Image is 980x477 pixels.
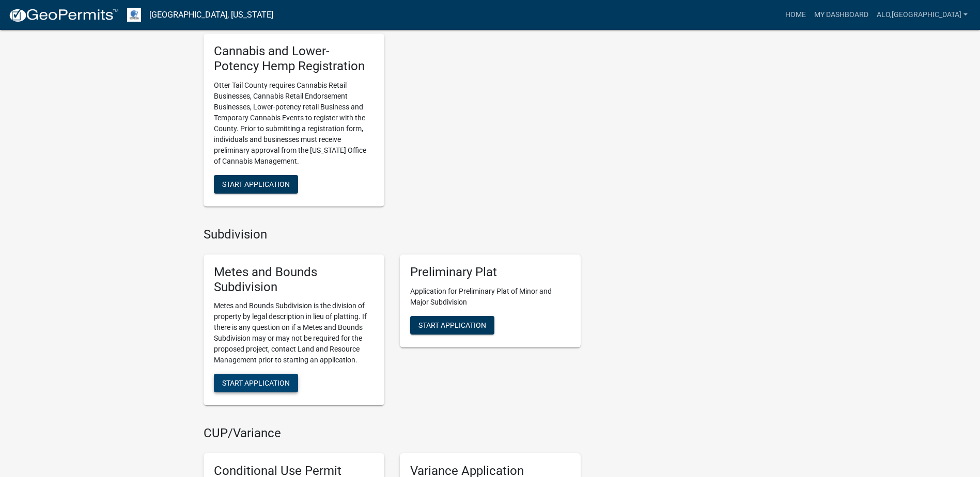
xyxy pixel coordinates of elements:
[149,6,273,24] a: [GEOGRAPHIC_DATA], [US_STATE]
[127,8,141,22] img: Otter Tail County, Minnesota
[222,180,290,188] span: Start Application
[810,5,873,25] a: My Dashboard
[204,426,581,441] h4: CUP/Variance
[873,5,972,25] a: ALO,[GEOGRAPHIC_DATA]
[214,80,374,167] p: Otter Tail County requires Cannabis Retail Businesses, Cannabis Retail Endorsement Businesses, Lo...
[781,5,810,25] a: Home
[214,300,374,365] p: Metes and Bounds Subdivision is the division of property by legal description in lieu of platting...
[214,175,298,194] button: Start Application
[204,227,581,242] h4: Subdivision
[214,265,374,295] h5: Metes and Bounds Subdivision
[410,286,570,308] p: Application for Preliminary Plat of Minor and Major Subdivision
[410,316,494,335] button: Start Application
[410,265,570,280] h5: Preliminary Plat
[222,379,290,387] span: Start Application
[214,44,374,74] h5: Cannabis and Lower-Potency Hemp Registration
[418,321,486,329] span: Start Application
[214,374,298,392] button: Start Application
